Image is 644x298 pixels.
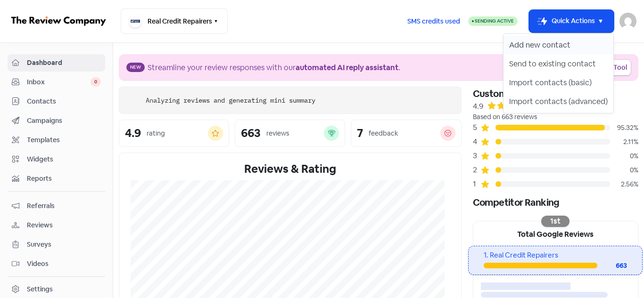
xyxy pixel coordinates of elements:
[504,73,613,92] button: Import contacts (basic)
[27,135,101,145] span: Templates
[146,96,315,105] div: Analyzing reviews and generating mini summary
[351,120,461,147] a: 7feedback
[529,10,614,32] button: Quick Actions
[8,131,105,149] a: Templates
[8,73,105,91] a: Inbox 0
[27,220,101,230] span: Reviews
[126,63,145,72] span: New
[266,129,289,138] div: reviews
[610,165,638,175] div: 0%
[27,201,101,211] span: Referrals
[597,261,627,271] div: 663
[610,123,638,133] div: 95.32%
[27,259,101,269] span: Videos
[8,217,105,234] a: Reviews
[147,129,165,138] div: rating
[27,174,101,184] span: Reports
[369,129,398,138] div: feedback
[610,151,638,161] div: 0%
[27,77,91,87] span: Inbox
[296,63,398,72] b: automated AI reply assistant
[8,151,105,168] a: Widgets
[91,77,101,87] span: 0
[27,240,101,250] span: Surveys
[475,18,514,24] span: Sending Active
[473,87,638,101] div: Customer Reviews
[399,16,468,25] a: SMS credits used
[235,120,345,147] a: 663reviews
[121,8,228,34] button: Real Credit Repairers
[473,195,638,209] div: Competitor Ranking
[473,101,483,112] div: 4.9
[504,36,613,55] button: Add new contact
[119,120,229,147] a: 4.9rating
[8,197,105,215] a: Referrals
[241,128,261,139] div: 663
[131,161,450,177] div: Reviews & Rating
[27,284,53,294] div: Settings
[8,54,105,72] a: Dashboard
[473,221,638,246] div: Total Google Reviews
[473,112,638,122] div: Based on 663 reviews
[148,62,400,73] div: Streamline your review responses with our .
[468,16,518,27] a: Sending Active
[407,16,460,26] span: SMS credits used
[357,128,363,139] div: 7
[8,281,105,298] a: Settings
[8,236,105,253] a: Surveys
[504,92,613,111] button: Import contacts (advanced)
[473,122,480,133] div: 5
[27,154,101,164] span: Widgets
[473,136,480,147] div: 4
[610,137,638,147] div: 2.11%
[8,255,105,273] a: Videos
[619,13,636,30] img: User
[473,178,480,190] div: 1
[473,150,480,161] div: 3
[8,93,105,110] a: Contacts
[27,116,101,126] span: Campaigns
[504,55,613,73] button: Send to existing contact
[473,164,480,176] div: 2
[484,250,627,261] div: 1. Real Credit Repairers
[27,58,101,68] span: Dashboard
[541,216,570,227] div: 1st
[125,128,141,139] div: 4.9
[610,179,638,189] div: 2.56%
[27,97,101,106] span: Contacts
[8,112,105,129] a: Campaigns
[8,170,105,187] a: Reports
